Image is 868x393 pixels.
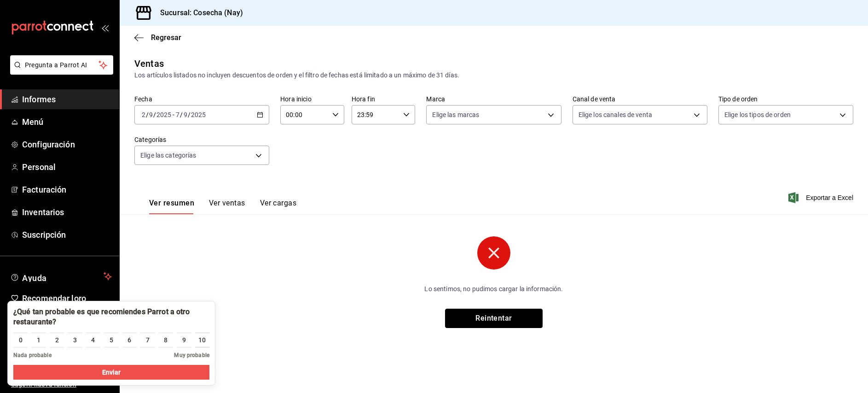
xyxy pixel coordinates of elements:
font: Inventarios [22,207,64,217]
button: Pregunta a Parrot AI [10,55,113,75]
font: / [180,111,183,118]
input: ---- [191,111,206,118]
font: Ver ventas [209,199,245,207]
font: Facturación [22,185,66,194]
button: 7 [140,333,155,347]
font: Los artículos listados no incluyen descuentos de orden y el filtro de fechas está limitado a un m... [134,71,459,79]
font: Nada probable [13,352,52,358]
button: Reintentar [445,309,543,328]
font: 10 [198,336,206,344]
button: 1 [31,333,46,347]
input: -- [141,111,146,118]
font: Hora fin [352,95,375,103]
font: Muy probable [174,352,209,358]
font: Configuración [22,140,75,149]
font: Marca [426,95,445,103]
font: 4 [91,336,95,344]
font: Ayuda [22,273,47,283]
font: Elige las categorías [140,152,197,159]
button: 2 [50,333,64,347]
button: Exportar a Excel [790,192,853,203]
input: ---- [156,111,172,118]
font: Recomendar loro [22,293,86,303]
font: Pregunta a Parrot AI [25,61,87,69]
font: Exportar a Excel [806,194,853,201]
font: / [188,111,191,118]
button: 8 [159,333,173,347]
font: Lo sentimos, no pudimos cargar la información. [424,285,563,293]
font: Reintentar [475,314,512,323]
font: Hora inicio [280,95,311,103]
button: 0 [13,333,28,347]
font: / [146,111,149,118]
font: Informes [22,94,56,104]
font: 9 [182,336,186,344]
font: 7 [146,336,150,344]
button: 4 [86,333,100,347]
font: Elige los canales de venta [579,111,652,118]
font: Canal de venta [573,95,616,103]
font: 5 [110,336,113,344]
font: Personal [22,162,56,172]
div: pestañas de navegación [149,198,296,214]
font: 1 [37,336,41,344]
button: Enviar [13,365,209,380]
button: Regresar [134,33,181,42]
font: Tipo de orden [718,95,758,103]
button: abrir_cajón_menú [101,24,109,31]
font: Regresar [151,33,181,42]
font: 2 [55,336,59,344]
font: Menú [22,117,44,127]
font: 8 [164,336,168,344]
font: 6 [127,336,131,344]
font: / [153,111,156,118]
font: Sucursal: Cosecha (Nay) [160,8,243,17]
button: 3 [68,333,82,347]
font: Categorías [134,136,166,143]
font: Elige los tipos de orden [724,111,791,118]
font: Ventas [134,58,164,69]
button: 10 [195,333,209,347]
font: 0 [19,336,23,344]
input: -- [149,111,153,118]
input: -- [175,111,180,118]
font: Ver cargas [260,199,297,207]
font: Elige las marcas [432,111,479,118]
a: Pregunta a Parrot AI [6,67,113,76]
font: 3 [73,336,77,344]
font: Enviar [102,369,121,376]
font: Fecha [134,95,152,103]
font: - [173,111,174,118]
input: -- [183,111,188,118]
font: Ver resumen [149,199,194,207]
button: 5 [104,333,118,347]
button: 6 [122,333,137,347]
font: Suscripción [22,230,66,240]
button: 9 [177,333,191,347]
